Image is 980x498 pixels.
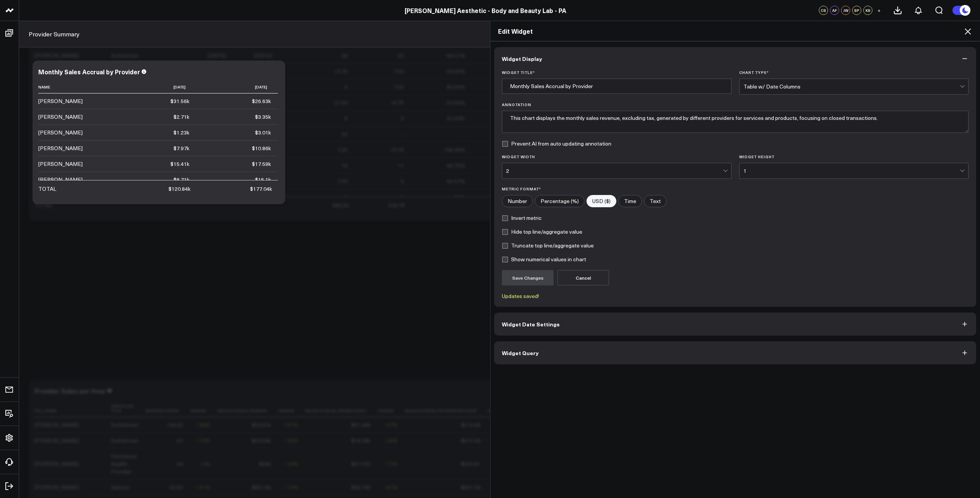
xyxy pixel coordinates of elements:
label: Time [618,195,642,207]
label: Metric Format* [502,187,969,191]
h2: Edit Widget [498,27,972,35]
label: Hide top line/aggregate value [502,229,582,235]
label: Text [644,195,666,207]
button: Widget Display [494,47,976,70]
a: [PERSON_NAME] Aesthetic - Body and Beauty Lab - PA [405,6,566,15]
span: + [877,8,881,13]
label: Number [502,195,533,207]
div: JW [841,6,850,15]
label: Truncate top line/aggregate value [502,242,594,249]
label: Widget Width [502,154,732,159]
button: Widget Date Settings [494,313,976,336]
label: USD ($) [586,195,616,207]
label: Widget Title * [502,70,732,75]
button: Widget Query [494,341,976,364]
span: Widget Display [502,56,542,62]
span: Widget Date Settings [502,321,560,327]
label: Prevent AI from auto updating annotation [502,141,611,147]
div: 1 [743,168,960,174]
button: + [874,6,884,15]
label: Widget Height [739,154,969,159]
div: 2 [506,168,723,174]
label: Invert metric [502,215,542,221]
input: Enter your widget title [502,79,732,94]
div: KB [863,6,872,15]
span: Widget Query [502,350,539,356]
label: Chart Type * [739,70,969,75]
div: Table w/ Date Columns [743,84,960,90]
button: Save Changes [502,270,554,285]
button: Cancel [557,270,609,285]
label: Show numerical values in chart [502,256,586,262]
textarea: This chart displays the monthly sales revenue, excluding tax, generated by different providers fo... [502,111,969,133]
div: Updates saved! [502,293,969,299]
div: SP [852,6,861,15]
div: AF [830,6,839,15]
label: Percentage (%) [535,195,585,207]
label: Annotation [502,102,969,107]
div: CS [819,6,828,15]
